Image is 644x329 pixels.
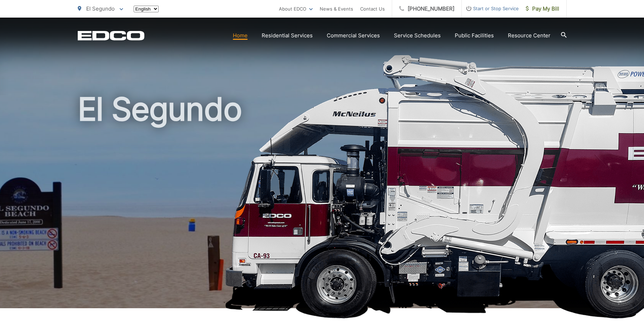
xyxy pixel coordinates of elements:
[134,6,159,12] select: Select a language
[508,31,550,40] a: Resource Center
[262,31,313,40] a: Residential Services
[78,31,145,41] a: EDCD logo. Return to the homepage.
[455,31,494,40] a: Public Facilities
[327,31,380,40] a: Commercial Services
[78,92,567,315] h1: El Segundo
[233,31,248,40] a: Home
[394,31,441,40] a: Service Schedules
[86,5,115,12] span: El Segundo
[279,5,313,13] a: About EDCO
[360,5,385,13] a: Contact Us
[320,5,353,13] a: News & Events
[526,5,559,13] span: Pay My Bill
